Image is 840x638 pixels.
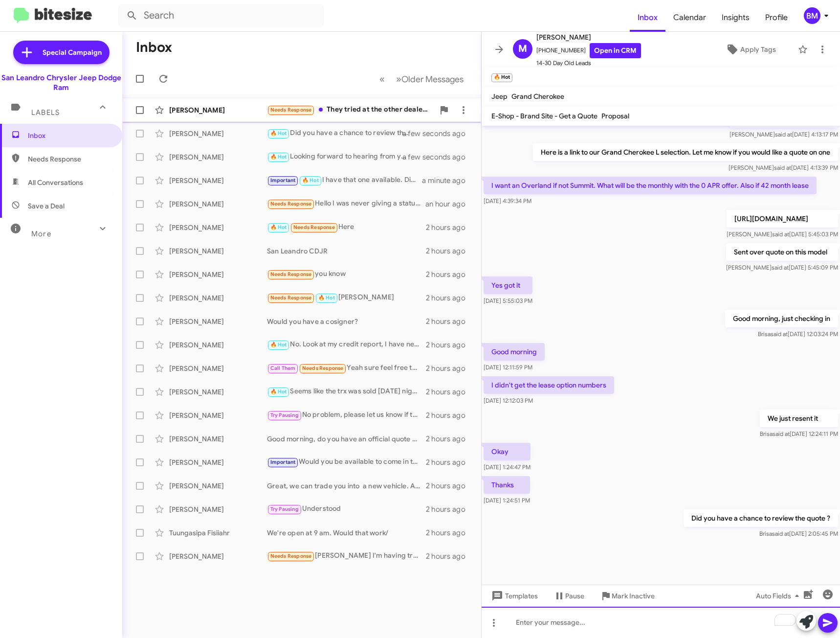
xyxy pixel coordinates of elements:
span: said at [773,430,790,437]
div: They tried at the other dealership it came back no [267,104,434,115]
div: BM [804,7,820,24]
div: [PERSON_NAME] [169,246,267,256]
span: Pause [565,587,584,605]
div: 2 hours ago [426,246,473,256]
span: Needs Response [270,553,312,559]
div: Seems like the trx was sold [DATE] night. Are you interested in anything else? [267,386,426,397]
div: Yeah sure feel free to call me anytime between now and 2pm [267,363,426,374]
div: 2 hours ago [426,481,473,491]
div: Did you have a chance to review the quote ? [267,128,415,139]
span: [DATE] 12:12:03 PM [484,397,533,404]
span: [PERSON_NAME] [DATE] 4:13:39 PM [729,164,838,171]
p: Here is a link to our Grand Cherokee L selection. Let me know if you would like a quote on one [533,143,838,161]
button: Mark Inactive [592,587,663,605]
h1: Inbox [136,40,172,55]
p: [URL][DOMAIN_NAME] [727,210,838,228]
div: 2 hours ago [426,293,473,303]
div: [PERSON_NAME] [169,105,267,115]
span: All Conversations [28,178,83,187]
span: Special Campaign [43,47,102,57]
button: BM [796,7,829,24]
div: We're open at 9 am. Would that work/ [267,528,426,538]
span: Proposal [601,112,629,120]
div: Would you be available to come in this weekend to work a deal? [267,456,426,468]
span: [PERSON_NAME] [DATE] 5:45:03 PM [727,230,838,238]
div: To enrich screen reader interactions, please activate Accessibility in Grammarly extension settings [482,607,840,638]
p: I didn't get the lease option numbers [484,376,614,394]
p: We just resent it [760,410,838,427]
div: [PERSON_NAME] [169,199,267,209]
button: Previous [374,69,391,89]
div: No. Look at my credit report, I have never missed a payment, thanks. [267,339,426,350]
span: Important [270,459,296,465]
span: 🔥 Hot [270,224,287,230]
div: [PERSON_NAME] [267,292,426,303]
span: Brisa [DATE] 12:03:24 PM [758,330,838,338]
p: Yes got it [484,276,532,294]
span: said at [774,164,791,171]
span: Inbox [28,131,111,140]
span: 🔥 Hot [318,295,335,301]
span: Brisa [DATE] 12:24:11 PM [760,430,838,437]
span: [PERSON_NAME] [536,31,641,43]
div: Understood [267,503,426,515]
p: Good morning [484,343,545,361]
span: 🔥 Hot [270,388,287,395]
div: Would you have a cosigner? [267,317,426,326]
div: 2 hours ago [426,434,473,444]
div: San Leandro CDJR [267,246,426,256]
span: Needs Response [302,365,344,371]
div: [PERSON_NAME] [169,317,267,326]
div: 2 hours ago [426,410,473,420]
div: [PERSON_NAME] [169,152,267,162]
span: Important [270,177,296,183]
span: Templates [489,587,538,605]
span: [DATE] 1:24:51 PM [484,497,530,504]
div: [PERSON_NAME] [169,340,267,350]
span: Older Messages [401,74,464,85]
div: [PERSON_NAME] I'm having trouble with phone.Disregard that message if you get one from me about e... [267,550,426,562]
span: Needs Response [28,154,111,164]
div: Great, we can trade you into a new vehicle. Are you available to come in [DATE] or this weekend? [267,481,426,491]
span: [DATE] 1:24:47 PM [484,463,531,471]
div: Looking forward to hearing from you then [267,151,415,162]
a: Special Campaign [13,41,110,64]
div: Good morning, do you have an official quote with a VIN attached that we can review? [267,434,426,444]
a: Profile [757,3,796,32]
button: Next [390,69,469,89]
span: Needs Response [270,107,312,113]
span: 🔥 Hot [270,130,287,137]
span: M [518,41,527,57]
span: Call Them [270,365,296,371]
span: E-Shop - Brand Site - Get a Quote [491,112,597,120]
a: Open in CRM [590,43,641,58]
span: Inbox [630,3,665,32]
small: 🔥 Hot [491,73,512,82]
span: Needs Response [293,224,335,230]
div: [PERSON_NAME] [169,293,267,303]
p: Sent over quote on this model [726,243,838,261]
p: Thanks [484,476,530,494]
div: No problem, please let us know if there is anything we cna do to help you out [267,410,426,421]
span: Try Pausing [270,412,299,418]
span: 14-30 Day Old Leads [536,58,641,68]
div: 2 hours ago [426,457,473,467]
button: Apply Tags [708,41,793,58]
div: 2 hours ago [426,223,473,232]
div: 2 hours ago [426,340,473,350]
span: [DATE] 5:55:03 PM [484,297,532,304]
div: 2 hours ago [426,317,473,326]
span: [PHONE_NUMBER] [536,43,641,58]
div: [PERSON_NAME] [169,457,267,467]
div: you know [267,269,426,280]
span: 🔥 Hot [302,177,319,183]
span: Grand Cherokee [511,92,564,101]
div: [PERSON_NAME] [169,223,267,232]
span: Auto Fields [756,587,803,605]
button: Pause [546,587,592,605]
p: Did you have a chance to review the quote ? [684,509,838,527]
span: said at [772,530,789,537]
p: Good morning, just checking in [725,310,838,327]
div: a few seconds ago [415,129,473,138]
